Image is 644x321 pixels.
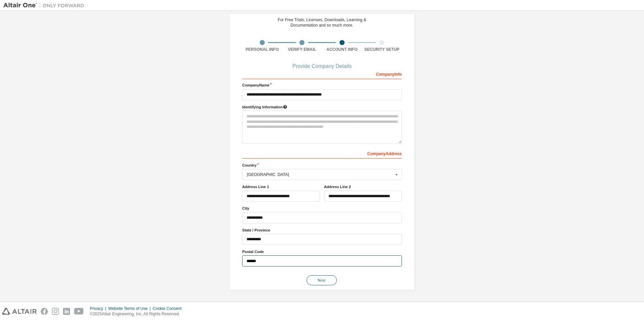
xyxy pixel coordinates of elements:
[242,206,402,211] label: City
[242,64,402,68] div: Provide Company Details
[242,104,402,110] label: Please provide any information that will help our support team identify your company. Email and n...
[153,306,185,311] div: Cookie Consent
[242,249,402,254] label: Postal Code
[324,184,402,189] label: Address Line 2
[2,308,37,315] img: altair_logo.svg
[242,163,402,168] label: Country
[242,47,282,52] div: Personal Info
[63,308,70,315] img: linkedin.svg
[242,184,320,189] label: Address Line 1
[242,82,402,88] label: Company Name
[307,275,337,285] button: Next
[242,148,402,158] div: Company Address
[108,306,153,311] div: Website Terms of Use
[52,308,59,315] img: instagram.svg
[278,17,366,28] div: For Free Trials, Licenses, Downloads, Learning & Documentation and so much more.
[3,2,88,9] img: Altair One
[282,47,322,52] div: Verify Email
[74,308,84,315] img: youtube.svg
[242,227,402,233] label: State / Province
[90,311,186,317] p: © 2025 Altair Engineering, Inc. All Rights Reserved.
[90,306,108,311] div: Privacy
[41,308,48,315] img: facebook.svg
[322,47,362,52] div: Account Info
[362,47,402,52] div: Security Setup
[242,68,402,79] div: Company Info
[247,173,393,177] div: [GEOGRAPHIC_DATA]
